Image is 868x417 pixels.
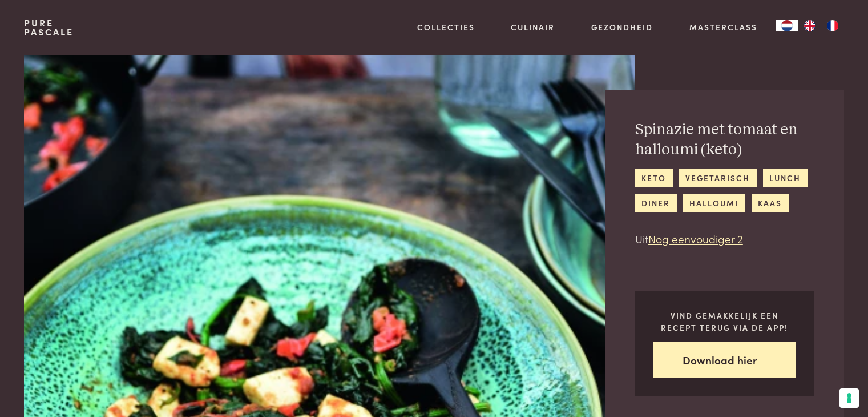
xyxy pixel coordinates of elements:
a: Gezondheid [591,21,653,33]
a: halloumi [683,194,745,212]
aside: Language selected: Nederlands [776,20,844,31]
a: FR [821,20,844,31]
a: Download hier [653,342,796,378]
p: Uit [635,231,814,247]
a: vegetarisch [679,169,757,187]
a: Collecties [417,21,475,33]
a: PurePascale [24,18,74,37]
p: Vind gemakkelijk een recept terug via de app! [653,310,796,333]
a: Masterclass [689,21,757,33]
a: Nog eenvoudiger 2 [648,231,743,246]
ul: Language list [798,20,844,31]
a: lunch [763,169,808,187]
a: EN [798,20,821,31]
a: diner [635,194,677,212]
a: Culinair [511,21,555,33]
a: keto [635,169,673,187]
div: Language [776,20,798,31]
a: NL [776,20,798,31]
button: Uw voorkeuren voor toestemming voor trackingtechnologieën [839,388,859,408]
a: kaas [752,194,789,212]
h2: Spinazie met tomaat en halloumi (keto) [635,120,814,159]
